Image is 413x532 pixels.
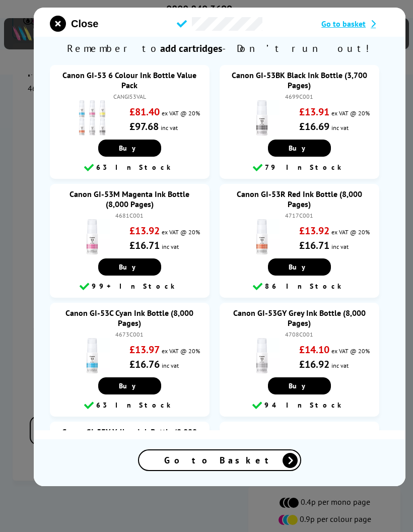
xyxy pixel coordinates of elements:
[55,162,204,174] div: 63 In Stock
[225,162,374,174] div: 79 In Stock
[161,124,178,131] span: inc vat
[299,239,329,252] strong: £16.71
[75,100,110,136] img: Canon GI-53 6 Colour Ink Bottle Value Pack
[119,144,141,153] span: Buy
[55,400,204,412] div: 63 In Stock
[237,189,362,209] a: Canon GI-53R Red Ink Bottle (8,000 Pages)
[331,124,349,131] span: inc vat
[119,262,141,272] span: Buy
[129,343,160,356] strong: £13.97
[129,105,160,118] strong: £81.40
[299,224,329,237] strong: £13.92
[321,19,389,29] a: Go to basket
[230,93,369,100] div: 4699C001
[162,362,179,369] span: inc vat
[225,281,374,293] div: 86 In Stock
[331,109,370,117] span: ex VAT @ 20%
[60,93,199,100] div: CANGI53VAL
[331,362,349,369] span: inc vat
[162,228,200,236] span: ex VAT @ 20%
[244,219,280,254] img: Canon GI-53R Red Ink Bottle (8,000 Pages)
[60,330,199,338] div: 4673C001
[230,330,369,338] div: 4708C001
[244,338,280,373] img: Canon GI-53GY Grey Ink Bottle (8,000 Pages)
[70,189,189,209] a: Canon GI-53M Magenta Ink Bottle (8,000 Pages)
[162,243,179,250] span: inc vat
[129,358,160,371] strong: £16.76
[299,120,329,133] strong: £16.69
[244,100,280,136] img: Canon GI-53BK Black Ink Bottle (3,700 Pages)
[60,212,199,219] div: 4681C001
[164,454,275,466] span: Go to Basket
[34,37,405,60] span: Remember to - Don’t run out!
[129,239,160,252] strong: £16.71
[75,219,110,254] img: Canon GI-53M Magenta Ink Bottle (8,000 Pages)
[50,16,98,32] button: close modal
[299,105,329,118] strong: £13.91
[162,347,200,355] span: ex VAT @ 20%
[65,308,193,328] a: Canon GI-53C Cyan Ink Bottle (8,000 Pages)
[233,308,366,328] a: Canon GI-53GY Grey Ink Bottle (8,000 Pages)
[299,358,329,371] strong: £16.92
[289,144,310,153] span: Buy
[331,347,370,355] span: ex VAT @ 20%
[119,381,141,390] span: Buy
[299,343,329,356] strong: £14.10
[75,338,110,373] img: Canon GI-53C Cyan Ink Bottle (8,000 Pages)
[233,428,366,438] a: Canon MC-G02 Maintenance Cartridge
[331,228,370,236] span: ex VAT @ 20%
[230,212,369,219] div: 4717C001
[289,262,310,272] span: Buy
[55,281,204,293] div: 99+ In Stock
[129,120,159,133] strong: £97.68
[321,19,366,29] span: Go to basket
[225,400,374,412] div: 94 In Stock
[289,381,310,390] span: Buy
[232,70,367,90] a: Canon GI-53BK Black Ink Bottle (3,700 Pages)
[138,449,301,471] a: Go to Basket
[162,109,200,117] span: ex VAT @ 20%
[62,70,196,90] a: Canon GI-53 6 Colour Ink Bottle Value Pack
[331,243,349,250] span: inc vat
[129,224,160,237] strong: £13.92
[62,427,197,447] a: Canon GI-53Y Yellow Ink Bottle (8,000 Pages)
[71,18,98,30] span: Close
[160,42,222,55] b: add cartridges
